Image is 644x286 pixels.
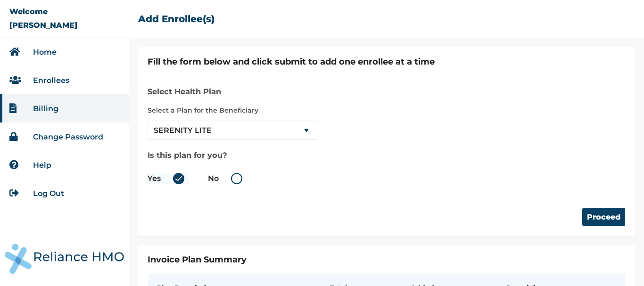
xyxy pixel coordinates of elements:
a: Home [33,48,57,57]
p: [PERSON_NAME] [9,21,77,30]
h3: Is this plan for you? [148,149,317,161]
a: Billing [33,104,58,113]
label: No [208,173,247,184]
a: Change Password [33,132,103,141]
h3: Select Health Plan [148,86,317,97]
h2: Add Enrollee(s) [138,13,215,25]
h2: Invoice Plan Summary [148,254,625,265]
img: RelianceHMO's Logo [5,244,124,274]
button: Proceed [582,208,625,226]
h2: Fill the form below and click submit to add one enrollee at a time [148,57,625,67]
p: Welcome [9,7,48,16]
a: Enrollees [33,76,69,85]
a: Log Out [33,189,64,198]
label: Yes [148,173,189,184]
label: Select a Plan for the Beneficiary [148,86,317,116]
a: Help [33,161,51,170]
